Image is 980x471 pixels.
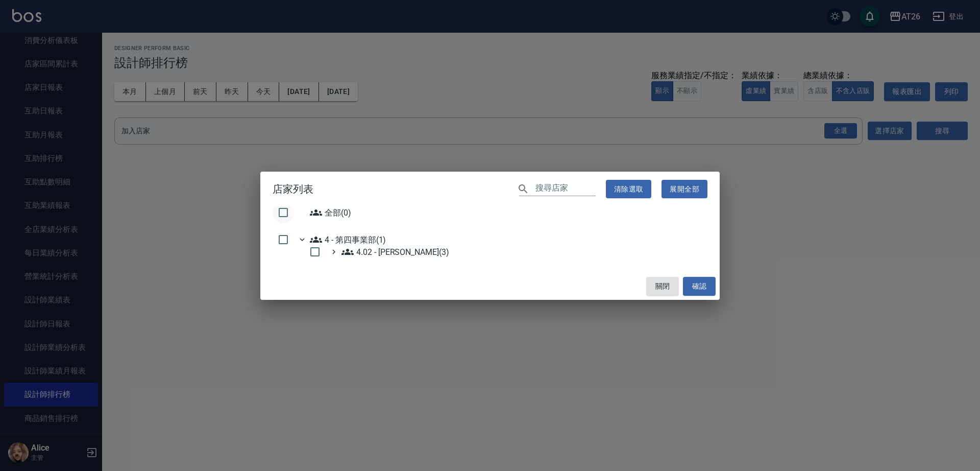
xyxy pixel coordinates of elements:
span: 4.02 - [PERSON_NAME](3) [341,246,449,258]
span: 全部(0) [310,206,351,219]
h2: 店家列表 [260,172,720,207]
button: 清除選取 [606,180,652,199]
button: 展開全部 [661,180,707,199]
button: 確認 [683,277,716,296]
input: 搜尋店家 [535,181,596,196]
span: 4 - 第四事業部(1) [310,233,386,246]
button: 關閉 [646,277,679,296]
